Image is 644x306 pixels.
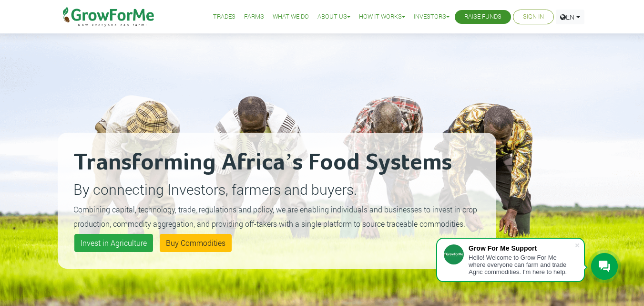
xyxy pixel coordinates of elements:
[359,12,405,22] a: How it Works
[469,254,574,275] div: Hello! Welcome to Grow For Me where everyone can farm and trade Agric commodities. I'm here to help.
[469,244,574,252] div: Grow For Me Support
[73,179,480,200] p: By connecting Investors, farmers and buyers.
[556,10,584,24] a: EN
[464,12,501,22] a: Raise Funds
[73,148,480,177] h2: Transforming Africa’s Food Systems
[523,12,544,22] a: Sign In
[317,12,350,22] a: About Us
[74,234,153,252] a: Invest in Agriculture
[244,12,264,22] a: Farms
[73,204,477,229] small: Combining capital, technology, trade, regulations and policy, we are enabling individuals and bus...
[273,12,309,22] a: What We Do
[160,234,232,252] a: Buy Commodities
[213,12,235,22] a: Trades
[414,12,450,22] a: Investors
